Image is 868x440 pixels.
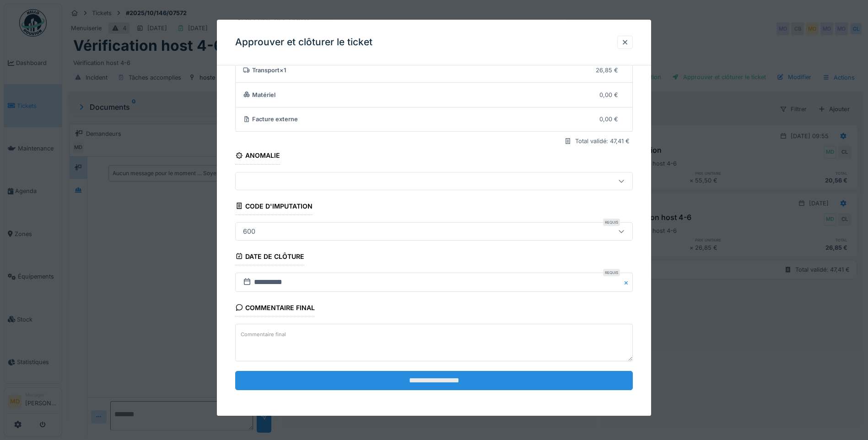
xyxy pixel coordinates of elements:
[239,329,288,340] label: Commentaire final
[243,115,593,124] div: Facture externe
[243,91,593,99] div: Matériel
[235,199,313,215] div: Code d'imputation
[599,115,618,124] div: 0,00 €
[575,137,630,146] div: Total validé: 47,41 €
[239,86,629,103] summary: Matériel0,00 €
[239,226,259,236] div: 600
[235,250,304,265] div: Date de clôture
[603,219,620,226] div: Requis
[235,301,315,317] div: Commentaire final
[243,66,589,75] div: Transport × 1
[235,149,280,165] div: Anomalie
[603,269,620,276] div: Requis
[239,62,629,79] summary: Transport×126,85 €
[239,111,629,128] summary: Facture externe0,00 €
[599,91,618,99] div: 0,00 €
[596,66,618,75] div: 26,85 €
[235,37,372,48] h3: Approuver et clôturer le ticket
[623,273,633,292] button: Close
